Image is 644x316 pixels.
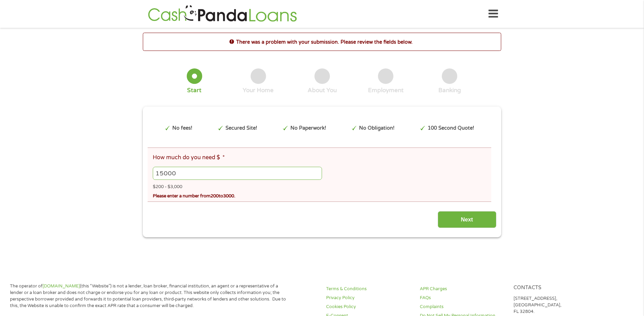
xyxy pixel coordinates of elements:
[420,286,505,292] a: APR Charges
[438,87,461,94] div: Banking
[368,87,404,94] div: Employment
[428,124,474,132] p: 100 Second Quote!
[210,193,219,199] strong: 200
[172,124,192,132] p: No fees!
[153,154,225,161] label: How much do you need $
[326,286,412,292] a: Terms & Conditions
[10,283,291,309] p: The operator of (this “Website”) is not a lender, loan broker, financial institution, an agent or...
[326,304,412,310] a: Cookies Policy
[226,124,257,132] p: Secured Site!
[514,295,599,315] p: [STREET_ADDRESS], [GEOGRAPHIC_DATA], FL 32804.
[146,4,299,24] img: GetLoanNow Logo
[43,283,80,289] a: [DOMAIN_NAME]
[514,285,599,291] h4: Contacts
[359,124,394,132] p: No Obligation!
[308,87,337,94] div: About You
[438,211,496,228] input: Next
[326,295,412,301] a: Privacy Policy
[153,181,491,190] div: $200 - $3,000
[223,193,234,199] strong: 3000
[243,87,274,94] div: Your Home
[420,295,505,301] a: FAQs
[290,124,326,132] p: No Paperwork!
[187,87,202,94] div: Start
[153,190,491,200] div: Please enter a number from to .
[420,304,505,310] a: Complaints
[143,38,501,46] h2: There was a problem with your submission. Please review the fields below.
